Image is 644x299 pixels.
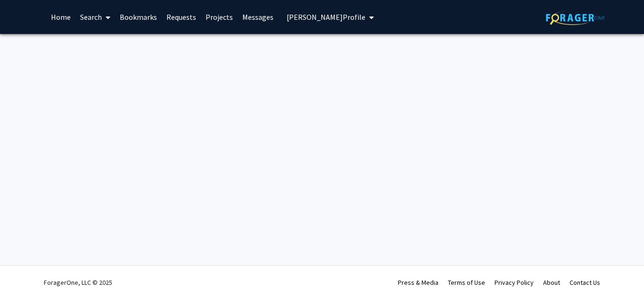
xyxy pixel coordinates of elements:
[287,12,365,22] span: [PERSON_NAME] Profile
[46,0,75,34] a: Home
[570,278,600,287] a: Contact Us
[201,0,238,34] a: Projects
[495,278,534,287] a: Privacy Policy
[448,278,485,287] a: Terms of Use
[546,10,605,25] img: ForagerOne Logo
[44,266,112,299] div: ForagerOne, LLC © 2025
[75,0,115,34] a: Search
[162,0,201,34] a: Requests
[543,278,560,287] a: About
[398,278,438,287] a: Press & Media
[238,0,278,34] a: Messages
[115,0,162,34] a: Bookmarks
